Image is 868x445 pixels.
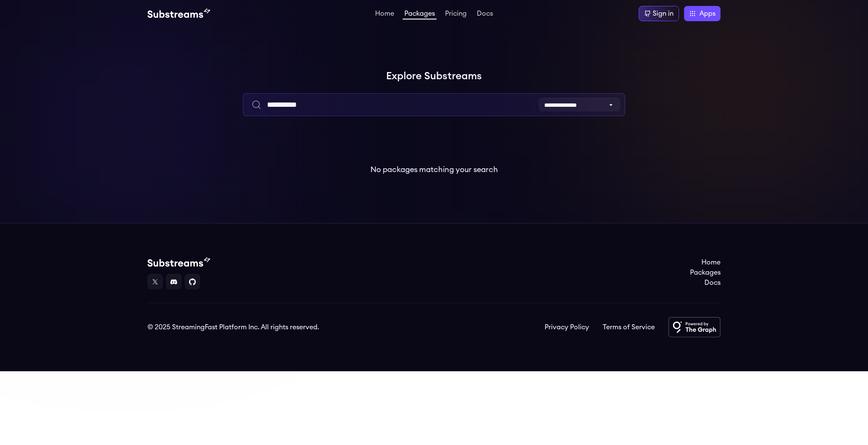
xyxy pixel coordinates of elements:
[370,164,498,175] p: No packages matching your search
[147,257,210,267] img: Substream's logo
[603,322,655,332] a: Terms of Service
[699,8,715,19] span: Apps
[475,10,495,19] a: Docs
[545,322,589,332] a: Privacy Policy
[373,10,396,19] a: Home
[653,8,673,19] div: Sign in
[668,317,721,337] img: Powered by The Graph
[690,267,721,278] a: Packages
[147,8,210,19] img: Substream's logo
[690,278,721,288] a: Docs
[443,10,468,19] a: Pricing
[403,10,437,19] a: Packages
[639,6,679,21] a: Sign in
[147,68,721,85] h1: Explore Substreams
[690,257,721,267] a: Home
[147,322,319,332] div: © 2025 StreamingFast Platform Inc. All rights reserved.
